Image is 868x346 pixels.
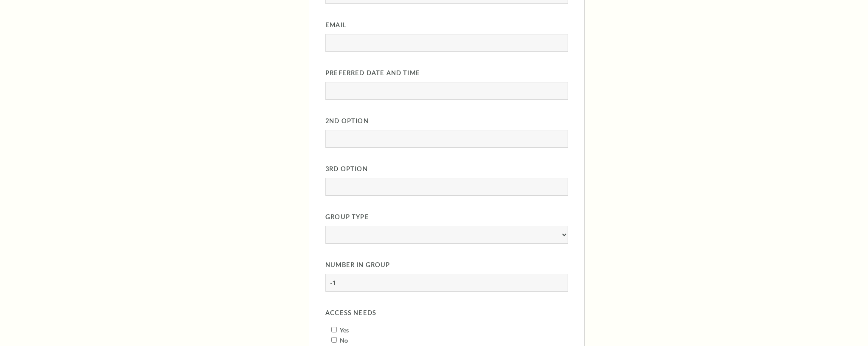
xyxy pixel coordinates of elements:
[340,326,349,334] label: Yes
[340,337,348,344] label: No
[325,164,568,174] label: 3rd Option
[325,308,568,318] label: Access Needs
[325,260,568,270] label: Number in Group
[325,212,568,222] label: Group Type
[325,68,568,79] label: Preferred Date and Time
[325,116,568,127] label: 2nd Option
[325,20,568,31] label: Email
